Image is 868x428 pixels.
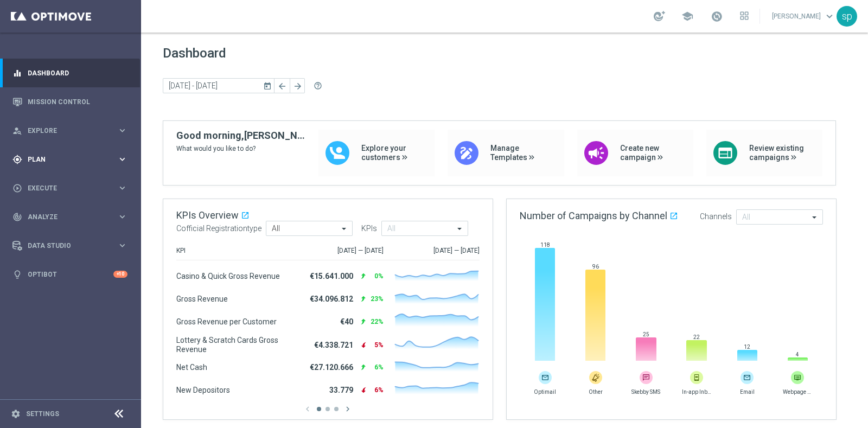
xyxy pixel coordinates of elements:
div: sp [837,6,857,27]
a: Optibot [28,260,113,289]
i: gps_fixed [12,155,22,164]
div: +10 [113,271,127,278]
span: Explore [28,127,117,134]
span: keyboard_arrow_down [824,10,835,22]
button: lightbulb Optibot +10 [12,270,128,279]
a: Dashboard [28,59,127,87]
a: Mission Control [28,87,127,116]
i: keyboard_arrow_right [117,125,127,136]
button: person_search Explore keyboard_arrow_right [12,126,128,135]
div: Optibot [12,260,127,289]
button: Mission Control [12,98,128,106]
div: Dashboard [12,59,127,87]
i: person_search [12,126,22,136]
span: Data Studio [28,242,117,249]
button: play_circle_outline Execute keyboard_arrow_right [12,184,128,193]
i: lightbulb [12,270,22,279]
span: Execute [28,185,117,191]
a: [PERSON_NAME]keyboard_arrow_down [771,8,837,24]
i: play_circle_outline [12,183,22,193]
div: Plan [12,155,117,164]
i: keyboard_arrow_right [117,240,127,251]
i: settings [11,409,21,419]
div: Explore [12,126,117,136]
button: Data Studio keyboard_arrow_right [12,241,128,250]
i: keyboard_arrow_right [117,212,127,222]
span: Analyze [28,214,117,220]
span: school [681,10,693,22]
div: Analyze [12,212,117,222]
i: track_changes [12,212,22,222]
i: equalizer [12,68,22,78]
i: keyboard_arrow_right [117,154,127,164]
a: Settings [26,411,59,417]
div: Data Studio [12,241,117,251]
i: keyboard_arrow_right [117,183,127,193]
button: track_changes Analyze keyboard_arrow_right [12,213,128,221]
div: Mission Control [12,87,127,116]
button: gps_fixed Plan keyboard_arrow_right [12,155,128,164]
button: equalizer Dashboard [12,69,128,78]
span: Plan [28,156,117,163]
div: Execute [12,183,117,193]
